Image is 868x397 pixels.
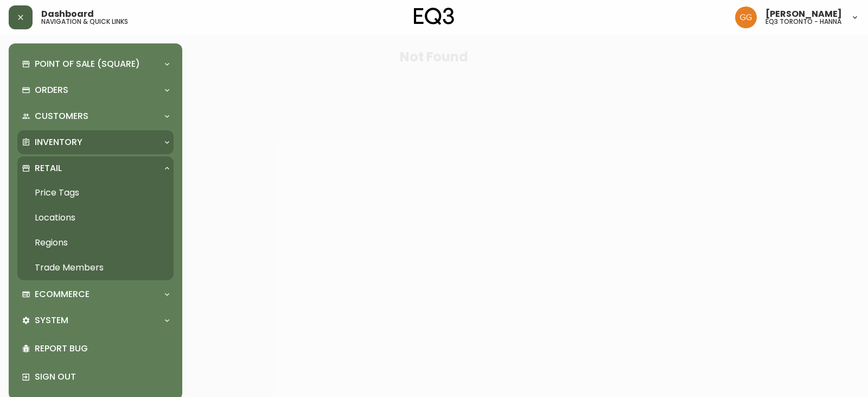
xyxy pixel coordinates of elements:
p: System [35,314,68,326]
p: Orders [35,84,68,96]
div: Retail [17,156,174,180]
a: Regions [17,230,174,255]
span: Dashboard [41,10,94,18]
div: Sign Out [17,363,174,391]
p: Inventory [35,136,82,148]
div: Orders [17,78,174,102]
p: Retail [35,162,62,174]
p: Ecommerce [35,288,90,300]
p: Customers [35,110,88,122]
div: System [17,308,174,332]
div: Ecommerce [17,282,174,306]
div: Customers [17,104,174,128]
p: Sign Out [35,371,169,383]
a: Price Tags [17,180,174,205]
p: Point of Sale (Square) [35,58,140,70]
a: Locations [17,205,174,230]
img: logo [414,8,454,25]
a: Trade Members [17,255,174,280]
div: Report Bug [17,335,174,363]
p: Report Bug [35,343,169,355]
div: Inventory [17,130,174,154]
img: dbfc93a9366efef7dcc9a31eef4d00a7 [735,7,757,28]
h5: navigation & quick links [41,18,128,25]
div: Point of Sale (Square) [17,52,174,76]
h5: eq3 toronto - hanna [765,18,841,25]
span: [PERSON_NAME] [765,10,842,18]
